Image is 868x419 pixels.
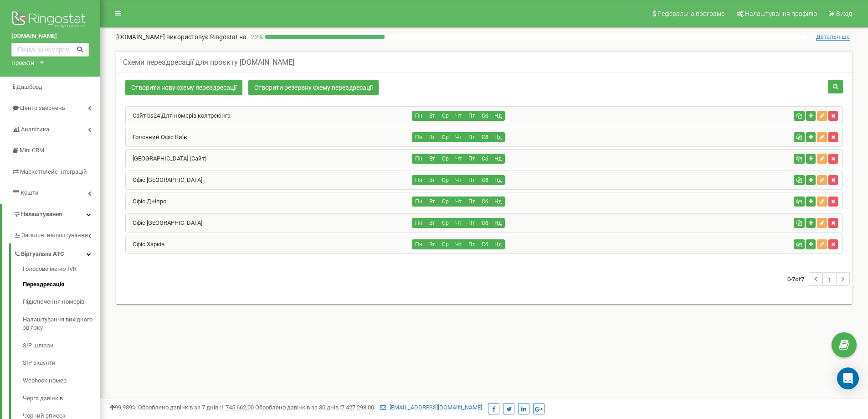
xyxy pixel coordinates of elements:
button: Вт [425,197,439,207]
button: Ср [438,154,452,164]
button: Пт [465,154,478,164]
button: Пн [412,175,426,185]
button: Чт [452,132,465,142]
a: [GEOGRAPHIC_DATA] (Сайт) [126,155,207,162]
a: Головний Офіс Київ [126,134,187,140]
a: Webhook номер [23,372,100,390]
a: Черга дзвінків [23,390,100,408]
span: Аналiтика [21,126,49,133]
button: Чт [452,154,465,164]
button: Пн [412,239,426,249]
a: Офіс Харків [126,241,164,248]
a: SIP акаунти [23,354,100,372]
span: використовує Ringostat на [166,33,247,41]
button: Вт [425,111,439,121]
img: Ringostat logo [11,9,89,32]
button: Пн [412,218,426,228]
a: Налаштування вихідного зв’язку [23,311,100,337]
span: Центр звернень [20,104,65,111]
button: Вт [425,132,439,142]
a: Загальні налаштування [14,225,100,243]
button: Сб [478,132,492,142]
p: 22 % [247,32,265,41]
span: Оброблено дзвінків за 30 днів : [255,404,374,411]
button: Пн [412,154,426,164]
span: Налаштування [21,211,62,217]
button: Ср [438,218,452,228]
a: [EMAIL_ADDRESS][DOMAIN_NAME] [380,404,482,411]
button: Вт [425,175,439,185]
span: Маркетплейс інтеграцій [20,168,87,175]
li: 1 [822,272,836,286]
button: Сб [478,111,492,121]
button: Ср [438,111,452,121]
button: Сб [478,175,492,185]
span: Реферальна програма [657,10,725,17]
span: Вихід [836,10,852,17]
a: Офіс [GEOGRAPHIC_DATA] [126,176,202,183]
button: Нд [491,175,505,185]
button: Ср [438,132,452,142]
button: Пт [465,175,478,185]
a: [DOMAIN_NAME] [11,32,89,41]
button: Вт [425,154,439,164]
span: Налаштування профілю [745,10,817,17]
button: Нд [491,197,505,207]
span: Детальніше [816,33,850,41]
button: Чт [452,197,465,207]
button: Пошук схеми переадресації [828,80,843,93]
span: Дашборд [16,83,42,90]
span: 0-7 7 [787,272,809,286]
button: Чт [452,175,465,185]
a: Створити резервну схему переадресації [248,80,379,95]
button: Чт [452,111,465,121]
button: Нд [491,132,505,142]
h5: Схеми переадресації для проєкту [DOMAIN_NAME] [123,58,294,67]
a: SIP шлюзи [23,337,100,355]
button: Пт [465,218,478,228]
p: [DOMAIN_NAME] [116,32,247,41]
a: Підключення номерів [23,293,100,311]
button: Нд [491,218,505,228]
button: Вт [425,218,439,228]
span: Віртуальна АТС [21,250,64,259]
div: Open Intercom Messenger [837,367,859,389]
button: Пт [465,197,478,207]
a: Налаштування [2,204,100,225]
button: Сб [478,154,492,164]
button: Пн [412,132,426,142]
button: Чт [452,239,465,249]
button: Сб [478,197,492,207]
span: Mini CRM [20,147,44,154]
button: Нд [491,239,505,249]
span: Оброблено дзвінків за 7 днів : [138,404,254,411]
a: Віртуальна АТС [14,243,100,262]
button: Нд [491,111,505,121]
span: Загальні налаштування [21,231,88,240]
u: 1 745 662,00 [221,404,254,411]
button: Сб [478,218,492,228]
a: Створити нову схему переадресації [125,80,242,95]
button: Нд [491,154,505,164]
span: of [795,275,801,283]
a: Офіс [GEOGRAPHIC_DATA] [126,219,202,226]
a: Голосове меню IVR [23,265,100,276]
a: Переадресація [23,276,100,294]
button: Пн [412,197,426,207]
a: Сайт bs24 Для номерів колтрекінга [126,112,231,119]
nav: ... [787,263,850,295]
button: Пн [412,111,426,121]
div: Проєкти [11,59,35,67]
button: Вт [425,239,439,249]
button: Пт [465,111,478,121]
button: Ср [438,175,452,185]
button: Чт [452,218,465,228]
u: 7 427 293,00 [341,404,374,411]
span: 99,989% [109,404,137,411]
a: Офіс Дніпро [126,198,166,205]
button: Ср [438,239,452,249]
button: Пт [465,239,478,249]
input: Пошук за номером [11,43,89,57]
button: Пт [465,132,478,142]
button: Ср [438,197,452,207]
